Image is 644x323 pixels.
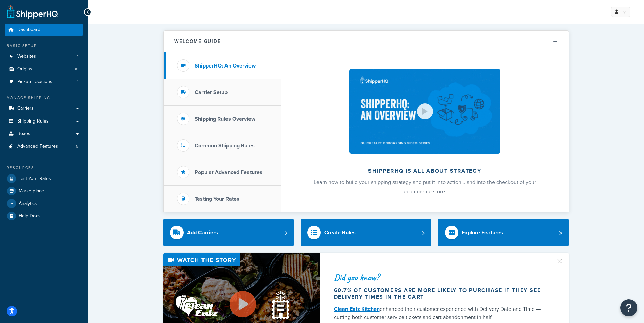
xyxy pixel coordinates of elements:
[195,63,256,69] h3: ShipperHQ: An Overview
[314,178,536,195] span: Learn how to build your shipping strategy and put it into action… and into the checkout of your e...
[5,50,83,63] a: Websites1
[324,228,356,237] div: Create Rules
[462,228,503,237] div: Explore Features
[5,50,83,63] li: Websites
[195,196,239,202] h3: Testing Your Rates
[5,102,83,115] a: Carriers
[17,106,34,111] span: Carriers
[5,197,83,210] a: Analytics
[5,76,83,88] li: Pickup Locations
[5,95,83,101] div: Manage Shipping
[74,66,78,72] span: 38
[17,131,30,137] span: Boxes
[334,273,548,282] div: Did you know?
[5,43,83,49] div: Basic Setup
[17,79,52,85] span: Pickup Locations
[5,24,83,36] a: Dashboard
[5,63,83,75] li: Origins
[5,115,83,128] a: Shipping Rules
[195,89,228,96] h3: Carrier Setup
[620,299,637,316] button: Open Resource Center
[5,185,83,197] a: Marketplace
[19,201,37,207] span: Analytics
[17,54,36,59] span: Websites
[301,219,431,246] a: Create Rules
[5,140,83,153] a: Advanced Features5
[195,169,262,176] h3: Popular Advanced Features
[5,63,83,75] a: Origins38
[438,219,569,246] a: Explore Features
[164,31,569,52] button: Welcome Guide
[17,27,40,33] span: Dashboard
[17,144,58,150] span: Advanced Features
[19,188,44,194] span: Marketplace
[5,172,83,185] a: Test Your Rates
[5,140,83,153] li: Advanced Features
[334,305,548,321] div: enhanced their customer experience with Delivery Date and Time — cutting both customer service ti...
[349,69,500,154] img: ShipperHQ is all about strategy
[5,128,83,140] a: Boxes
[299,168,551,174] h2: ShipperHQ is all about strategy
[17,66,32,72] span: Origins
[17,118,49,124] span: Shipping Rules
[187,228,218,237] div: Add Carriers
[174,39,221,44] h2: Welcome Guide
[5,210,83,222] a: Help Docs
[77,79,78,85] span: 1
[76,144,78,150] span: 5
[195,143,255,149] h3: Common Shipping Rules
[334,287,548,300] div: 60.7% of customers are more likely to purchase if they see delivery times in the cart
[163,219,294,246] a: Add Carriers
[195,116,255,122] h3: Shipping Rules Overview
[5,76,83,88] a: Pickup Locations1
[19,213,41,219] span: Help Docs
[5,165,83,171] div: Resources
[19,176,51,182] span: Test Your Rates
[77,54,78,59] span: 1
[334,305,380,313] a: Clean Eatz Kitchen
